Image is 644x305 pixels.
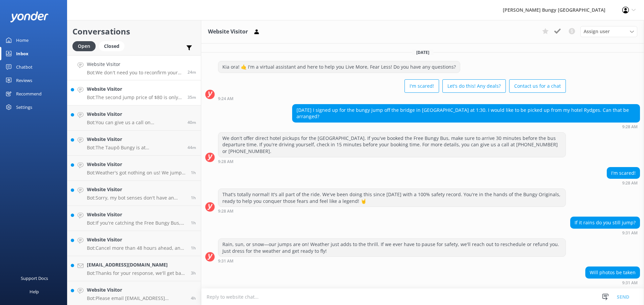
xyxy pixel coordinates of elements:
a: Closed [99,42,128,50]
a: Website VisitorBot:The Taupō Bungy is at [STREET_ADDRESS]. Get ready to leap into the adventure!44m [67,131,201,156]
div: Oct 02 2025 09:24am (UTC +13:00) Pacific/Auckland [218,96,566,101]
h4: Website Visitor [87,186,186,193]
a: Website VisitorBot:Weather's got nothing on us! We jump in all types of weather. But if you want ... [67,156,201,181]
span: Oct 02 2025 09:25am (UTC +13:00) Pacific/Auckland [187,94,196,100]
div: Open [72,41,96,51]
div: [DATE] I signed up for the bungy jump off the bridge in [GEOGRAPHIC_DATA] at 1:30. I would like t... [292,104,640,122]
strong: 9:28 AM [622,181,638,185]
a: Website VisitorBot:You can give us a call on [PHONE_NUMBER] or [PHONE_NUMBER] to chat with a crew... [67,105,201,131]
div: Oct 02 2025 09:31am (UTC +13:00) Pacific/Auckland [570,230,640,235]
span: Assign user [584,28,610,35]
p: Bot: The second jump price of $80 is only for the Auckland Bridge bungy and the SkyJump if you're... [87,94,182,100]
strong: 9:31 AM [622,281,638,285]
strong: 9:28 AM [218,209,233,213]
strong: 9:31 AM [218,259,233,263]
div: Assign User [580,26,637,37]
strong: 9:31 AM [622,231,638,235]
span: Oct 02 2025 05:56am (UTC +13:00) Pacific/Auckland [191,295,196,301]
button: Contact us for a chat [509,79,566,93]
div: Recommend [16,87,42,100]
h4: Website Visitor [87,85,182,93]
button: I'm scared! [405,79,439,93]
div: Oct 02 2025 09:28am (UTC +13:00) Pacific/Auckland [218,209,566,213]
p: Bot: Cancel more than 48 hours ahead, and you're sweet with a 100% refund. Less than 48 hours? No... [87,245,186,251]
h4: Website Visitor [87,136,182,143]
a: Website VisitorBot:We don't need you to reconfirm your booking, but if you want to double-check, ... [67,55,201,80]
p: Bot: Thanks for your response, we'll get back to you as soon as we can during opening hours. [87,270,186,276]
div: Reviews [16,74,32,87]
div: Rain, sun, or snow—our jumps are on! Weather just adds to the thrill. If we ever have to pause fo... [218,239,566,256]
span: Oct 02 2025 06:58am (UTC +13:00) Pacific/Auckland [191,270,196,276]
strong: 9:28 AM [218,160,233,164]
h4: Website Visitor [87,211,186,218]
p: Bot: The Taupō Bungy is at [STREET_ADDRESS]. Get ready to leap into the adventure! [87,145,182,151]
p: Bot: You can give us a call on [PHONE_NUMBER] or [PHONE_NUMBER] to chat with a crew member. Our o... [87,120,182,126]
div: Oct 02 2025 09:31am (UTC +13:00) Pacific/Auckland [218,258,566,263]
a: Open [72,42,99,50]
h4: Website Visitor [87,286,186,294]
span: Oct 02 2025 08:15am (UTC +13:00) Pacific/Auckland [191,220,196,226]
div: Settings [16,100,32,114]
span: Oct 02 2025 09:35am (UTC +13:00) Pacific/Auckland [187,69,196,75]
p: Bot: We don't need you to reconfirm your booking, but if you want to double-check, give us a call... [87,70,182,76]
div: Help [30,285,39,298]
strong: 9:24 AM [218,97,233,101]
div: Inbox [16,47,29,60]
h3: Website Visitor [208,27,248,36]
div: Chatbot [16,60,33,74]
strong: 9:28 AM [622,125,638,129]
p: Bot: Weather's got nothing on us! We jump in all types of weather. But if you want to double-chec... [87,170,186,176]
h4: Website Visitor [87,110,182,118]
div: Closed [99,41,124,51]
a: Website VisitorBot:Cancel more than 48 hours ahead, and you're sweet with a 100% refund. Less tha... [67,231,201,256]
h4: [EMAIL_ADDRESS][DOMAIN_NAME] [87,261,186,269]
h4: Website Visitor [87,236,186,243]
a: [EMAIL_ADDRESS][DOMAIN_NAME]Bot:Thanks for your response, we'll get back to you as soon as we can... [67,256,201,281]
a: Website VisitorBot:Sorry, my bot senses don't have an answer for that, please try and rephrase yo... [67,181,201,206]
div: Will photos be taken [586,267,640,278]
p: Bot: Sorry, my bot senses don't have an answer for that, please try and rephrase your question, I... [87,195,186,201]
button: Let's do this! Any deals? [442,79,506,93]
a: Website VisitorBot:If you're catching the Free Bungy Bus, rock up 30 minutes before it leaves. If... [67,206,201,231]
div: Home [16,33,29,47]
span: Oct 02 2025 08:01am (UTC +13:00) Pacific/Auckland [191,245,196,251]
span: Oct 02 2025 09:16am (UTC +13:00) Pacific/Auckland [187,145,196,150]
p: Bot: Please email [EMAIL_ADDRESS][DOMAIN_NAME] for more information about tourism industry discou... [87,295,186,301]
span: Oct 02 2025 08:28am (UTC +13:00) Pacific/Auckland [191,195,196,201]
h4: Website Visitor [87,161,186,168]
span: Oct 02 2025 09:20am (UTC +13:00) Pacific/Auckland [187,120,196,125]
div: Kia ora! 🤙 I'm a virtual assistant and here to help you Live More, Fear Less! Do you have any que... [218,61,460,73]
h4: Website Visitor [87,61,182,68]
h2: Conversations [72,25,196,38]
a: Website VisitorBot:The second jump price of $80 is only for the Auckland Bridge bungy and the Sky... [67,80,201,105]
div: That's totally normal! It's all part of the ride. We've been doing this since [DATE] with a 100% ... [218,189,566,207]
div: If it rains do you still jump? [571,217,640,228]
div: Oct 02 2025 09:28am (UTC +13:00) Pacific/Auckland [292,124,640,129]
div: Oct 02 2025 09:31am (UTC +13:00) Pacific/Auckland [585,280,640,285]
div: Oct 02 2025 09:28am (UTC +13:00) Pacific/Auckland [607,180,640,185]
span: [DATE] [412,50,433,55]
span: Oct 02 2025 08:58am (UTC +13:00) Pacific/Auckland [191,170,196,175]
div: We don't offer direct hotel pickups for the [GEOGRAPHIC_DATA]. If you've booked the Free Bungy Bu... [218,133,566,157]
div: Support Docs [21,272,48,285]
div: Oct 02 2025 09:28am (UTC +13:00) Pacific/Auckland [218,159,566,164]
p: Bot: If you're catching the Free Bungy Bus, rock up 30 minutes before it leaves. If you're drivin... [87,220,186,226]
img: yonder-white-logo.png [10,11,49,22]
div: I'm scared! [607,167,640,179]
